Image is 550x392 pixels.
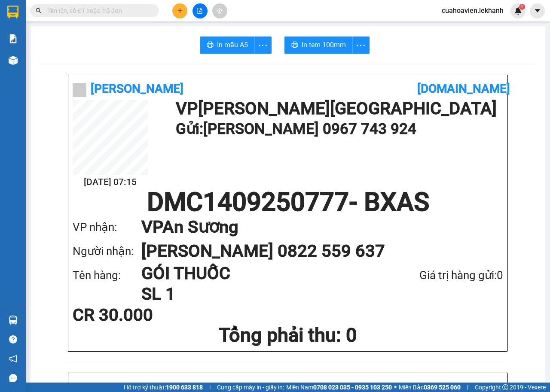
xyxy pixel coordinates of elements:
[7,6,18,18] img: logo-vxr
[36,8,42,14] span: search
[514,7,522,15] img: icon-new-feature
[9,355,17,363] span: notification
[73,189,503,215] h1: DMC1409250777 - BXAS
[124,383,203,392] span: Hỗ trợ kỹ thuật:
[9,335,17,343] span: question-circle
[530,3,545,18] button: caret-down
[519,4,525,10] sup: 1
[399,383,461,392] span: Miền Bắc
[9,34,18,43] img: solution-icon
[217,40,248,50] span: In mẫu A5
[424,384,461,391] strong: 0369 525 060
[73,324,503,347] h1: Tổng phải thu: 0
[91,82,183,96] b: [PERSON_NAME]
[313,384,392,391] strong: 0708 023 035 - 0935 103 250
[502,384,508,390] span: copyright
[353,40,369,51] span: more
[212,3,227,18] button: aim
[192,3,208,18] button: file-add
[73,219,141,236] div: VP nhận:
[352,36,370,54] button: more
[166,384,203,391] strong: 1900 633 818
[217,8,223,14] span: aim
[255,40,271,51] span: more
[141,284,374,304] h1: SL 1
[302,40,346,50] span: In tem 100mm
[209,383,211,392] span: |
[47,6,149,15] input: Tìm tên, số ĐT hoặc mã đơn
[217,383,284,392] span: Cung cấp máy in - giấy in:
[207,41,214,49] span: printer
[467,383,468,392] span: |
[534,7,541,15] span: caret-down
[176,100,499,117] h1: VP [PERSON_NAME][GEOGRAPHIC_DATA]
[73,175,148,189] h2: [DATE] 07:15
[200,36,255,54] button: printerIn mẫu A5
[73,307,215,324] div: CR 30.000
[520,4,523,10] span: 1
[417,82,510,96] b: [DOMAIN_NAME]
[9,374,17,382] span: message
[172,3,187,18] button: plus
[73,267,141,284] div: Tên hàng:
[291,41,298,49] span: printer
[197,8,203,14] span: file-add
[9,316,18,325] img: warehouse-icon
[284,36,353,54] button: printerIn tem 100mm
[141,263,374,284] h1: GÓI THUỐC
[141,215,486,239] h1: VP An Sương
[394,386,397,389] span: ⚪️
[9,56,18,65] img: warehouse-icon
[176,117,499,141] h1: Gửi: [PERSON_NAME] 0967 743 924
[286,383,392,392] span: Miền Nam
[177,8,183,14] span: plus
[435,5,510,16] span: cuahoavien.lekhanh
[374,267,503,284] div: Giá trị hàng gửi: 0
[141,239,486,263] h1: [PERSON_NAME] 0822 559 637
[73,243,141,260] div: Người nhận:
[254,36,272,54] button: more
